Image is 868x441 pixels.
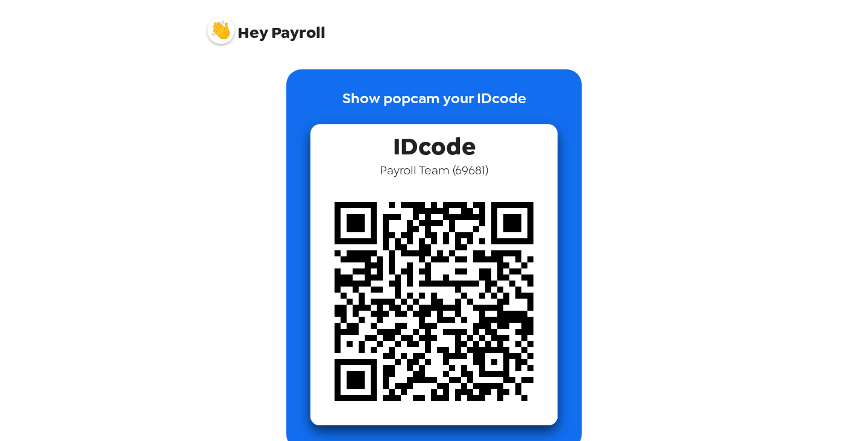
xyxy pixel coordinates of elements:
[310,178,558,425] img: qr code
[380,162,488,178] span: Payroll Team ( 69681 )
[393,124,476,162] span: IDcode
[207,17,234,44] img: profile pic
[207,11,325,41] span: Payroll
[237,22,268,43] span: Hey
[342,87,526,124] p: Show popcam your IDcode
